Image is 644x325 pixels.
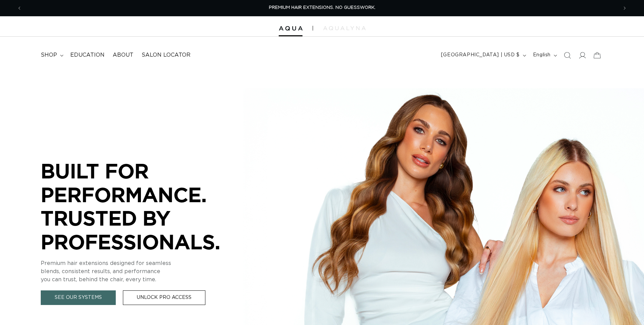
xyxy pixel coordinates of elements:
[279,26,302,31] img: Aqua Hair Extensions
[41,290,116,305] a: See Our Systems
[560,48,575,63] summary: Search
[529,49,560,62] button: English
[37,47,66,63] summary: shop
[617,2,632,15] button: Next announcement
[70,52,105,59] span: Education
[113,52,133,59] span: About
[41,52,57,59] span: shop
[137,47,195,63] a: Salon Locator
[123,290,205,305] a: Unlock Pro Access
[533,52,551,59] span: English
[41,159,244,253] p: BUILT FOR PERFORMANCE. TRUSTED BY PROFESSIONALS.
[41,259,244,284] p: Premium hair extensions designed for seamless blends, consistent results, and performance you can...
[66,47,109,63] a: Education
[323,26,366,30] img: aqualyna.com
[437,49,529,62] button: [GEOGRAPHIC_DATA] | USD $
[142,52,190,59] span: Salon Locator
[441,52,520,59] span: [GEOGRAPHIC_DATA] | USD $
[269,5,375,10] span: PREMIUM HAIR EXTENSIONS. NO GUESSWORK.
[12,2,27,15] button: Previous announcement
[109,47,137,63] a: About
